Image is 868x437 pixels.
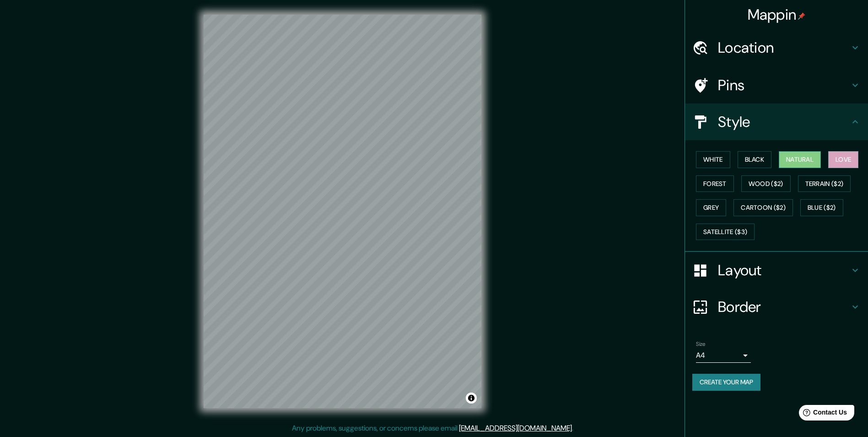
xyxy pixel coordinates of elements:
[696,199,726,216] button: Grey
[685,67,868,104] div: Pins
[692,374,760,391] button: Create your map
[798,12,805,20] img: pin-icon.png
[787,401,858,427] iframe: Help widget launcher
[204,15,481,408] canvas: Map
[696,348,751,363] div: A4
[741,175,791,192] button: Wood ($2)
[466,393,477,404] button: Toggle attribution
[718,261,850,279] h4: Layout
[798,175,851,192] button: Terrain ($2)
[685,252,868,289] div: Layout
[459,423,572,433] a: [EMAIL_ADDRESS][DOMAIN_NAME]
[718,113,850,131] h4: Style
[696,340,706,348] label: Size
[696,224,755,240] button: Satellite ($3)
[800,199,843,216] button: Blue ($2)
[575,423,577,434] div: .
[828,151,858,168] button: Love
[733,199,793,216] button: Cartoon ($2)
[573,423,575,434] div: .
[696,175,734,192] button: Forest
[779,151,821,168] button: Natural
[685,289,868,325] div: Border
[748,5,806,24] h4: Mappin
[696,151,730,168] button: White
[685,29,868,66] div: Location
[738,151,772,168] button: Black
[718,38,850,57] h4: Location
[292,423,573,434] p: Any problems, suggestions, or concerns please email .
[718,76,850,94] h4: Pins
[718,298,850,316] h4: Border
[685,104,868,140] div: Style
